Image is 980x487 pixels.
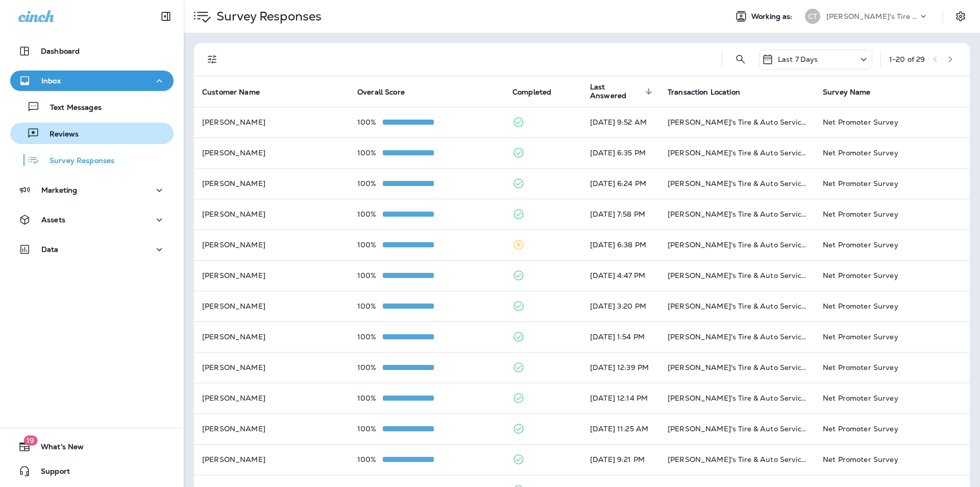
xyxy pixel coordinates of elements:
[357,363,383,372] p: 100%
[815,413,970,444] td: Net Promoter Survey
[590,83,655,100] span: Last Answered
[582,137,659,168] td: [DATE] 6:35 PM
[194,229,349,260] td: [PERSON_NAME]
[512,87,565,97] span: Completed
[582,107,659,137] td: [DATE] 9:52 AM
[41,245,59,253] p: Data
[805,9,820,24] div: CT
[815,383,970,413] td: Net Promoter Survey
[889,55,925,63] div: 1 - 20 of 29
[512,88,551,97] span: Completed
[194,199,349,229] td: [PERSON_NAME]
[10,461,174,481] button: Support
[751,12,795,21] span: Working as:
[41,77,61,85] p: Inbox
[815,229,970,260] td: Net Promoter Survey
[659,352,815,383] td: [PERSON_NAME]'s Tire & Auto Service | [PERSON_NAME]
[194,413,349,444] td: [PERSON_NAME]
[194,168,349,199] td: [PERSON_NAME]
[357,271,383,280] p: 100%
[39,130,79,140] p: Reviews
[31,467,70,479] span: Support
[23,435,37,446] span: 19
[194,321,349,352] td: [PERSON_NAME]
[41,186,77,194] p: Marketing
[40,103,102,113] p: Text Messages
[357,241,383,249] p: 100%
[582,291,659,321] td: [DATE] 3:20 PM
[815,137,970,168] td: Net Promoter Survey
[357,210,383,218] p: 100%
[194,383,349,413] td: [PERSON_NAME]
[152,6,180,27] button: Collapse Sidebar
[212,9,322,24] p: Survey Responses
[10,41,174,61] button: Dashboard
[823,87,884,97] span: Survey Name
[582,229,659,260] td: [DATE] 6:38 PM
[10,123,174,144] button: Reviews
[39,156,114,166] p: Survey Responses
[10,71,174,91] button: Inbox
[590,83,642,100] span: Last Answered
[357,87,418,97] span: Overall Score
[815,291,970,321] td: Net Promoter Survey
[659,168,815,199] td: [PERSON_NAME]'s Tire & Auto Service | Ambassador
[659,413,815,444] td: [PERSON_NAME]'s Tire & Auto Service | Ambassador
[659,260,815,291] td: [PERSON_NAME]'s Tire & Auto Service | Ambassador
[202,49,223,69] button: Filters
[202,88,260,97] span: Customer Name
[668,87,753,97] span: Transaction Location
[41,216,65,224] p: Assets
[659,321,815,352] td: [PERSON_NAME]'s Tire & Auto Service | Laplace
[951,7,970,26] button: Settings
[357,88,405,97] span: Overall Score
[357,302,383,310] p: 100%
[582,260,659,291] td: [DATE] 4:47 PM
[815,444,970,475] td: Net Promoter Survey
[815,260,970,291] td: Net Promoter Survey
[357,118,383,126] p: 100%
[31,443,84,455] span: What's New
[778,55,818,63] p: Last 7 Days
[826,12,918,20] p: [PERSON_NAME]'s Tire & Auto
[823,88,871,97] span: Survey Name
[10,96,174,118] button: Text Messages
[357,179,383,188] p: 100%
[10,180,174,200] button: Marketing
[668,88,740,97] span: Transaction Location
[659,107,815,137] td: [PERSON_NAME]'s Tire & Auto Service | [PERSON_NAME]
[815,168,970,199] td: Net Promoter Survey
[815,352,970,383] td: Net Promoter Survey
[10,210,174,230] button: Assets
[730,49,751,69] button: Search Survey Responses
[357,149,383,157] p: 100%
[194,444,349,475] td: [PERSON_NAME]
[582,352,659,383] td: [DATE] 12:39 PM
[659,199,815,229] td: [PERSON_NAME]'s Tire & Auto Service | [GEOGRAPHIC_DATA][PERSON_NAME]
[194,352,349,383] td: [PERSON_NAME]
[10,149,174,171] button: Survey Responses
[659,137,815,168] td: [PERSON_NAME]'s Tire & Auto Service | Laplace
[659,229,815,260] td: [PERSON_NAME]'s Tire & Auto Service | Laplace
[582,444,659,475] td: [DATE] 9:21 PM
[815,107,970,137] td: Net Promoter Survey
[10,239,174,260] button: Data
[194,291,349,321] td: [PERSON_NAME]
[659,291,815,321] td: [PERSON_NAME]'s Tire & Auto Service | Ambassador
[582,168,659,199] td: [DATE] 6:24 PM
[582,413,659,444] td: [DATE] 11:25 AM
[10,436,174,457] button: 19What's New
[659,444,815,475] td: [PERSON_NAME]'s Tire & Auto Service | Laplace
[202,87,273,97] span: Customer Name
[659,383,815,413] td: [PERSON_NAME]'s Tire & Auto Service | Laplace
[582,199,659,229] td: [DATE] 7:58 PM
[357,425,383,433] p: 100%
[194,107,349,137] td: [PERSON_NAME]
[194,260,349,291] td: [PERSON_NAME]
[357,333,383,341] p: 100%
[815,321,970,352] td: Net Promoter Survey
[41,47,80,55] p: Dashboard
[582,383,659,413] td: [DATE] 12:14 PM
[357,394,383,402] p: 100%
[815,199,970,229] td: Net Promoter Survey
